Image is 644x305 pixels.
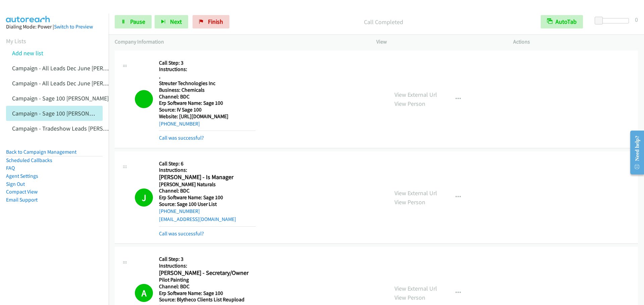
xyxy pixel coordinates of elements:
[635,15,638,24] div: 0
[159,181,256,188] h5: [PERSON_NAME] Naturals
[159,187,256,194] h5: Channel: BDC
[159,93,256,100] h5: Channel: BDC
[6,23,103,31] div: Dialing Mode: Power |
[54,23,93,30] a: Switch to Preview
[12,49,43,57] a: Add new list
[394,198,425,206] a: View Person
[135,284,153,302] h1: A
[12,94,109,102] a: Campaign - Sage 100 [PERSON_NAME]
[193,15,229,28] a: Finish
[6,197,38,203] a: Email Support
[159,173,256,181] h2: [PERSON_NAME] - Is Manager
[159,201,256,208] h5: Source: Sage 100 User List
[159,230,204,237] a: Call was successful?
[155,15,188,28] button: Next
[625,126,644,179] iframe: Resource Center
[159,283,273,290] h5: Channel: BDC
[130,18,145,25] span: Pause
[159,60,256,66] h5: Call Step: 3
[159,269,256,277] h2: [PERSON_NAME] - Secretary/Owner
[159,262,273,269] h5: Instructions:
[6,181,25,187] a: Sign Out
[394,189,437,197] a: View External Url
[208,18,223,25] span: Finish
[159,66,256,73] h5: Instructions:
[159,216,236,222] a: [EMAIL_ADDRESS][DOMAIN_NAME]
[12,79,153,87] a: Campaign - All Leads Dec June [PERSON_NAME] Cloned
[6,173,38,179] a: Agent Settings
[394,100,425,107] a: View Person
[135,188,153,207] h1: J
[159,290,273,297] h5: Erp Software Name: Sage 100
[159,106,256,113] h5: Source: IV Sage 100
[159,208,200,214] a: [PHONE_NUMBER]
[6,165,15,171] a: FAQ
[6,37,26,45] a: My Lists
[394,294,425,301] a: View Person
[541,15,583,28] button: AutoTab
[115,15,152,28] a: Pause
[159,100,256,106] h5: Erp Software Name: Sage 100
[159,113,256,120] h5: Website: [URL][DOMAIN_NAME]
[159,121,200,127] a: [PHONE_NUMBER]
[394,285,437,292] a: View External Url
[6,149,76,155] a: Back to Campaign Management
[159,167,256,173] h5: Instructions:
[6,188,38,195] a: Compact View
[159,80,256,87] h5: Streuter Technologies Inc
[170,18,182,25] span: Next
[238,17,529,26] p: Call Completed
[376,38,501,46] p: View
[159,256,273,262] h5: Call Step: 3
[513,38,638,46] p: Actions
[159,277,273,283] h5: Pilot Painting
[159,135,204,141] a: Call was successful?
[6,157,52,163] a: Scheduled Callbacks
[159,73,256,80] h2: .
[159,296,273,303] h5: Source: Blytheco Clients List Reupload
[12,125,150,132] a: Campaign - Tradeshow Leads [PERSON_NAME] Cloned
[115,38,364,46] p: Company Information
[12,109,128,117] a: Campaign - Sage 100 [PERSON_NAME] Cloned
[159,87,256,93] h5: Business: Chemicals
[12,64,134,72] a: Campaign - All Leads Dec June [PERSON_NAME]
[394,91,437,98] a: View External Url
[159,194,256,201] h5: Erp Software Name: Sage 100
[159,160,256,167] h5: Call Step: 6
[598,18,629,23] div: Delay between calls (in seconds)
